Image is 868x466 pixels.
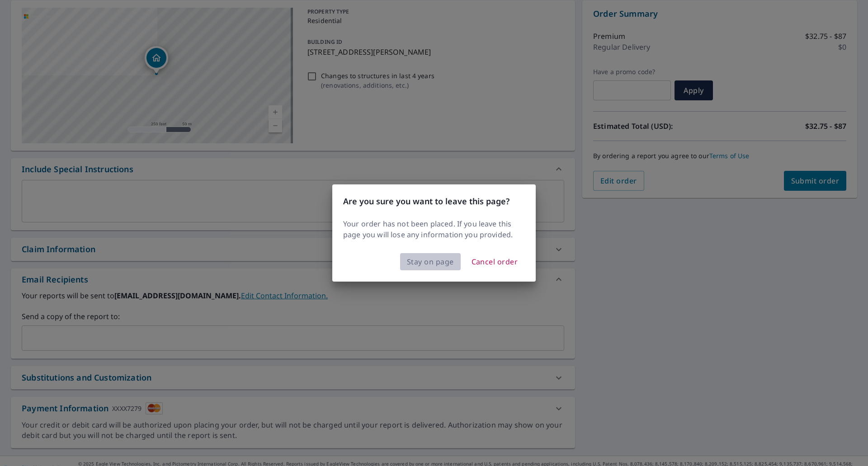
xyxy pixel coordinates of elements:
button: Stay on page [400,253,461,270]
p: Your order has not been placed. If you leave this page you will lose any information you provided. [343,218,525,240]
span: Cancel order [472,255,518,268]
button: Cancel order [464,253,525,271]
span: Stay on page [407,255,454,268]
h3: Are you sure you want to leave this page? [343,195,525,207]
